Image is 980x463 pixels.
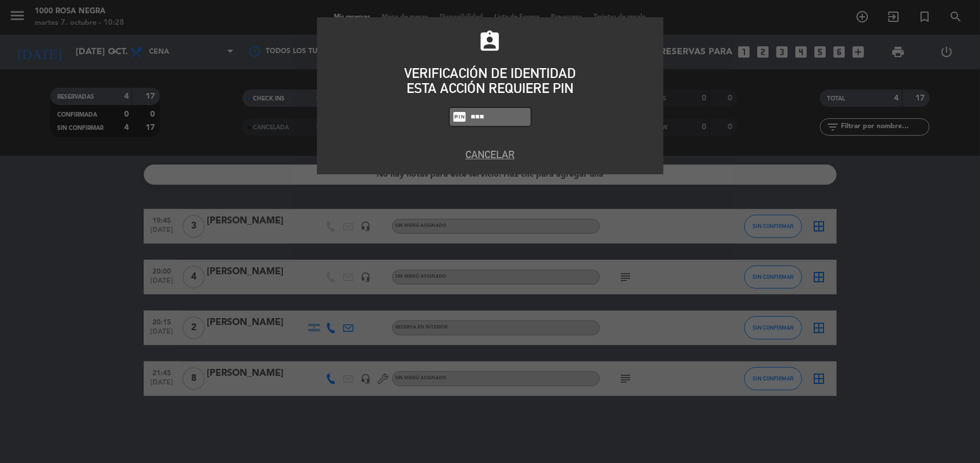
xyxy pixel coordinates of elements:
div: VERIFICACIÓN DE IDENTIDAD [326,66,655,81]
div: ESTA ACCIÓN REQUIERE PIN [326,81,655,96]
input: 1234 [470,110,528,124]
button: Cancelar [326,147,655,162]
i: fiber_pin [453,110,467,124]
i: assignment_ind [478,29,502,54]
